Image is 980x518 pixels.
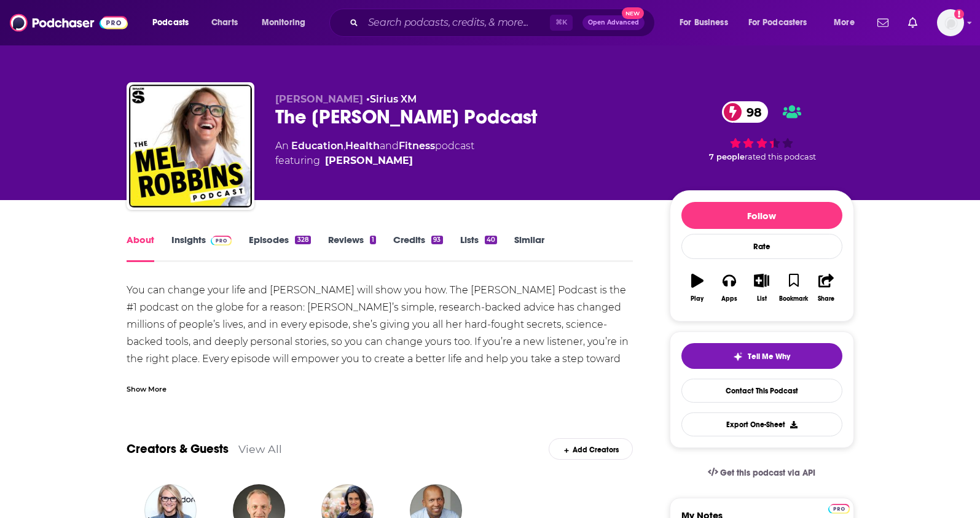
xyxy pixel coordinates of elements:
[757,295,767,303] div: List
[709,152,745,161] span: 7 people
[818,295,834,303] div: Share
[828,504,850,514] img: Podchaser Pro
[691,295,704,303] div: Play
[345,140,380,152] a: Health
[291,140,343,152] a: Education
[370,93,417,105] a: Sirius XM
[171,234,232,262] a: InsightsPodchaser Pro
[937,9,964,36] img: User Profile
[745,266,777,310] button: List
[341,9,667,37] div: Search podcasts, credits, & more...
[582,15,645,30] button: Open AdvancedNew
[211,14,238,31] span: Charts
[622,7,644,19] span: New
[127,441,229,457] a: Creators & Guests
[937,9,964,36] span: Logged in as kochristina
[734,101,768,123] span: 98
[722,101,768,123] a: 98
[872,12,893,33] a: Show notifications dropdown
[262,14,305,31] span: Monitoring
[295,236,310,244] div: 328
[778,266,810,310] button: Bookmark
[680,14,728,31] span: For Business
[745,152,816,161] span: rated this podcast
[681,202,842,229] button: Follow
[828,502,850,514] a: Pro website
[937,9,964,36] button: Show profile menu
[431,236,442,244] div: 93
[720,468,815,478] span: Get this podcast via API
[550,15,573,31] span: ⌘ K
[275,93,363,105] span: [PERSON_NAME]
[325,153,413,168] a: Mel Robbins
[681,234,842,259] div: Rate
[370,236,376,244] div: 1
[399,140,435,152] a: Fitness
[366,93,417,105] span: •
[681,379,842,403] a: Contact This Podcast
[549,438,633,460] div: Add Creators
[127,234,154,262] a: About
[129,85,252,207] img: The Mel Robbins Podcast
[698,458,826,488] a: Get this podcast via API
[670,93,854,169] div: 98 7 peoplerated this podcast
[748,352,790,361] span: Tell Me Why
[681,412,842,436] button: Export One-Sheet
[328,234,376,262] a: Reviews1
[748,14,807,31] span: For Podcasters
[671,13,743,33] button: open menu
[211,236,232,245] img: Podchaser Pro
[343,140,345,152] span: ,
[238,443,282,455] a: View All
[514,234,544,262] a: Similar
[825,13,870,33] button: open menu
[144,13,205,33] button: open menu
[713,266,745,310] button: Apps
[275,139,474,168] div: An podcast
[834,14,855,31] span: More
[779,295,808,303] div: Bookmark
[152,14,189,31] span: Podcasts
[588,20,639,26] span: Open Advanced
[10,11,128,34] img: Podchaser - Follow, Share and Rate Podcasts
[681,343,842,369] button: tell me why sparkleTell Me Why
[903,12,922,33] a: Show notifications dropdown
[203,13,245,33] a: Charts
[393,234,442,262] a: Credits93
[733,352,743,361] img: tell me why sparkle
[810,266,842,310] button: Share
[275,153,474,168] span: featuring
[485,236,497,244] div: 40
[127,282,633,436] div: You can change your life and [PERSON_NAME] will show you how. The [PERSON_NAME] Podcast is the #1...
[740,13,825,33] button: open menu
[380,140,399,152] span: and
[249,234,310,262] a: Episodes328
[954,9,964,19] svg: Add a profile image
[721,295,737,303] div: Apps
[363,13,550,33] input: Search podcasts, credits, & more...
[460,234,497,262] a: Lists40
[681,266,713,310] button: Play
[253,13,321,33] button: open menu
